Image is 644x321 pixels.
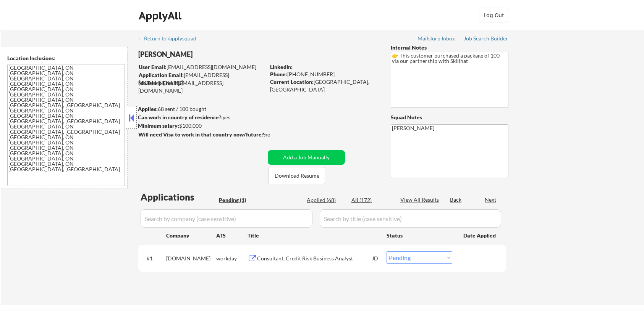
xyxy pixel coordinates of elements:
[219,196,257,204] div: Pending (1)
[391,44,508,51] div: Internal Notes
[270,78,378,93] div: [GEOGRAPHIC_DATA], [GEOGRAPHIC_DATA]
[464,35,508,43] a: Job Search Builder
[139,72,184,78] strong: Application Email:
[138,79,265,94] div: [EMAIL_ADDRESS][DOMAIN_NAME]
[485,196,497,204] div: Next
[479,8,509,23] button: Log Out
[464,36,508,41] div: Job Search Builder
[417,36,456,41] div: Mailslurp Inbox
[139,64,167,70] strong: User Email:
[320,209,501,228] input: Search by title (case sensitive)
[138,122,179,129] strong: Minimum salary:
[138,35,204,43] a: ← Return to /applysquad
[270,71,287,77] strong: Phone:
[138,131,265,138] strong: Will need Visa to work in that country now/future?:
[147,255,160,262] div: #1
[307,196,345,204] div: Applied (68)
[139,63,265,71] div: [EMAIL_ADDRESS][DOMAIN_NAME]
[270,79,314,85] strong: Current Location:
[400,196,441,204] div: View All Results
[138,105,265,113] div: 68 sent / 100 bought
[141,193,216,202] div: Applications
[351,196,390,204] div: All (172)
[138,106,158,112] strong: Applies:
[264,131,286,138] div: no
[138,114,263,121] div: yes
[166,255,216,262] div: [DOMAIN_NAME]
[269,167,325,184] button: Download Resume
[216,255,248,262] div: workday
[257,255,372,262] div: Consultant, Credit Risk Business Analyst
[450,196,462,204] div: Back
[141,209,312,228] input: Search by company (case sensitive)
[138,122,265,130] div: $100,000
[372,251,379,265] div: JD
[387,228,452,242] div: Status
[7,55,125,62] div: Location Inclusions:
[270,71,378,78] div: [PHONE_NUMBER]
[248,232,379,239] div: Title
[391,114,508,121] div: Squad Notes
[216,232,248,239] div: ATS
[268,150,345,165] button: Add a Job Manually
[138,36,204,41] div: ← Return to /applysquad
[139,9,184,22] div: ApplyAll
[139,71,265,86] div: [EMAIL_ADDRESS][DOMAIN_NAME]
[138,114,223,120] strong: Can work in country of residence?:
[463,232,497,239] div: Date Applied
[417,35,456,43] a: Mailslurp Inbox
[138,50,295,59] div: [PERSON_NAME]
[270,64,293,70] strong: LinkedIn:
[166,232,216,239] div: Company
[138,80,178,86] strong: Mailslurp Email:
